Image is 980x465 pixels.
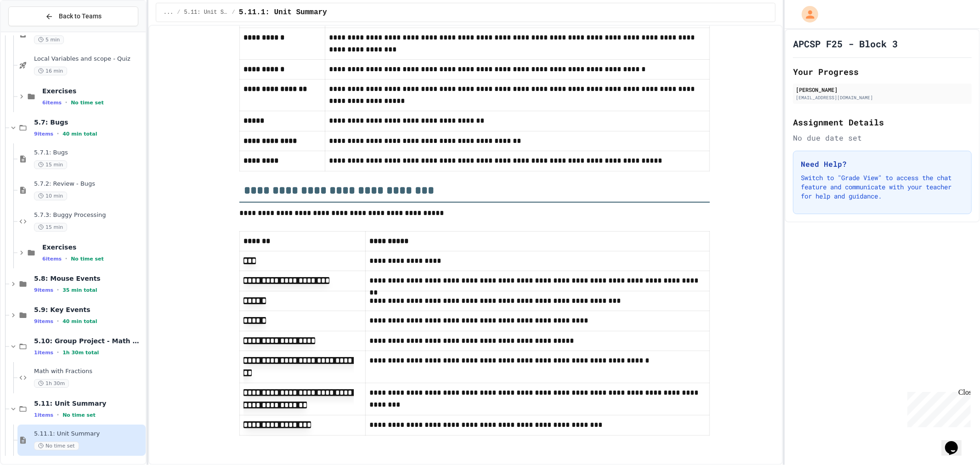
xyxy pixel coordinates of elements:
[164,9,174,16] span: ...
[793,116,972,129] h2: Assignment Details
[8,6,138,26] button: Back to Teams
[793,65,972,78] h2: Your Progress
[796,94,969,101] div: [EMAIL_ADDRESS][DOMAIN_NAME]
[941,428,971,456] iframe: chat widget
[177,9,180,16] span: /
[239,7,327,18] span: 5.11.1: Unit Summary
[792,4,821,25] div: My Account
[904,388,971,427] iframe: chat widget
[793,37,898,50] h1: APCSP F25 - Block 3
[232,9,235,16] span: /
[801,159,964,170] h3: Need Help?
[796,85,969,94] div: [PERSON_NAME]
[184,9,228,16] span: 5.11: Unit Summary
[59,11,102,21] span: Back to Teams
[4,4,63,58] div: Chat with us now!Close
[793,132,972,143] div: No due date set
[801,173,964,201] p: Switch to "Grade View" to access the chat feature and communicate with your teacher for help and ...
